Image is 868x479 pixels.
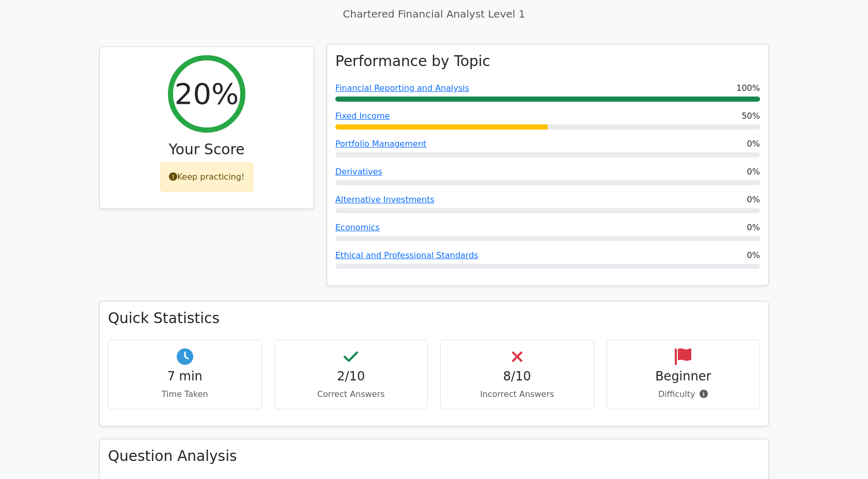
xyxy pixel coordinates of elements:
p: Incorrect Answers [449,388,585,401]
span: 0% [747,221,760,234]
a: Derivatives [335,167,382,177]
a: Economics [335,222,380,232]
a: Portfolio Management [335,139,426,149]
a: Financial Reporting and Analysis [335,83,469,93]
h3: Performance by Topic [335,53,490,70]
span: 0% [747,249,760,262]
h4: 8/10 [449,369,585,384]
h3: Quick Statistics [108,310,760,327]
div: Keep practicing! [160,162,254,192]
span: 0% [747,194,760,206]
p: Correct Answers [283,388,420,401]
h4: 2/10 [283,369,420,384]
span: 0% [747,138,760,150]
h3: Question Analysis [108,448,760,465]
h4: 7 min [117,369,253,384]
h3: Your Score [108,141,305,158]
a: Alternative Investments [335,195,435,204]
span: 0% [747,166,760,178]
h4: Beginner [615,369,752,384]
h2: 20% [175,76,239,111]
a: Ethical and Professional Standards [335,250,478,260]
a: Fixed Income [335,111,390,121]
span: 50% [741,110,760,122]
p: Chartered Financial Analyst Level 1 [99,6,769,22]
p: Time Taken [117,388,253,401]
span: 100% [736,82,760,94]
p: Difficulty [615,388,752,401]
